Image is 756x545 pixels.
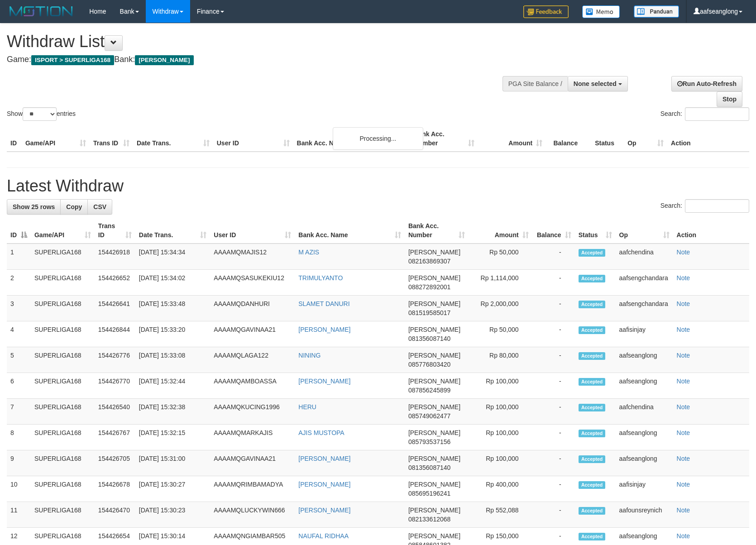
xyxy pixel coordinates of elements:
td: [DATE] 15:33:48 [135,296,211,321]
td: 8 [7,425,31,450]
input: Search: [685,199,749,213]
span: Copy 082133612068 to clipboard [408,516,450,523]
td: 1 [7,244,31,270]
td: Rp 50,000 [469,321,532,347]
td: - [532,399,575,425]
td: 154426470 [95,502,135,528]
span: Accepted [579,326,606,334]
h1: Latest Withdraw [7,177,749,195]
td: Rp 400,000 [469,476,532,502]
td: [DATE] 15:32:38 [135,399,211,425]
img: Feedback.jpg [523,5,569,18]
label: Show entries [7,107,76,121]
a: Show 25 rows [7,199,61,215]
th: Trans ID: activate to sort column ascending [95,218,135,244]
th: Amount [478,126,546,152]
td: AAAAMQKUCING1996 [210,399,295,425]
td: Rp 552,088 [469,502,532,528]
td: [DATE] 15:32:44 [135,373,211,399]
th: Balance [546,126,591,152]
td: Rp 100,000 [469,425,532,450]
td: 7 [7,399,31,425]
td: Rp 50,000 [469,244,532,270]
td: SUPERLIGA168 [31,373,95,399]
a: Note [677,455,690,462]
th: Game/API [22,126,90,152]
td: [DATE] 15:33:08 [135,347,211,373]
a: Note [677,507,690,514]
td: 154426540 [95,399,135,425]
span: Copy 081356087140 to clipboard [408,335,450,342]
span: Copy 085749062477 to clipboard [408,412,450,420]
h1: Withdraw List [7,33,495,51]
label: Search: [660,107,749,121]
a: Note [677,532,690,540]
td: [DATE] 15:32:15 [135,425,211,450]
td: - [532,296,575,321]
td: SUPERLIGA168 [31,476,95,502]
span: Accepted [579,378,606,386]
td: SUPERLIGA168 [31,450,95,476]
td: 2 [7,270,31,296]
span: Accepted [579,404,606,411]
a: TRIMULYANTO [298,274,343,282]
span: [PERSON_NAME] [408,429,460,436]
td: Rp 1,114,000 [469,270,532,296]
span: Accepted [579,352,606,360]
td: AAAAMQMAJIS12 [210,244,295,270]
td: aafchendina [616,244,673,270]
th: User ID: activate to sort column ascending [210,218,295,244]
td: Rp 100,000 [469,373,532,399]
td: SUPERLIGA168 [31,244,95,270]
span: [PERSON_NAME] [408,249,460,256]
select: Showentries [23,107,57,121]
span: Copy 085695196241 to clipboard [408,490,450,497]
span: [PERSON_NAME] [408,507,460,514]
td: AAAAMQLUCKYWIN666 [210,502,295,528]
td: 154426776 [95,347,135,373]
th: Action [673,218,749,244]
th: Trans ID [90,126,133,152]
a: Note [677,481,690,488]
span: [PERSON_NAME] [408,326,460,333]
th: Status [591,126,624,152]
td: AAAAMQSASUKEKIU12 [210,270,295,296]
td: AAAAMQGAVINAA21 [210,321,295,347]
td: [DATE] 15:30:27 [135,476,211,502]
a: Copy [60,199,88,215]
td: Rp 100,000 [469,450,532,476]
td: 154426641 [95,296,135,321]
a: AJIS MUSTOPA [298,429,344,436]
a: HERU [298,403,316,411]
td: [DATE] 15:31:00 [135,450,211,476]
img: Button%20Memo.svg [582,5,620,18]
td: aafsengchandara [616,296,673,321]
span: Copy 085793537156 to clipboard [408,438,450,445]
td: AAAAMQGAVINAA21 [210,450,295,476]
th: User ID [213,126,293,152]
td: [DATE] 15:33:20 [135,321,211,347]
button: None selected [568,76,628,91]
td: 154426767 [95,425,135,450]
th: ID [7,126,22,152]
td: aafsengchandara [616,270,673,296]
td: 5 [7,347,31,373]
th: Bank Acc. Name: activate to sort column ascending [295,218,405,244]
span: Copy 087856245899 to clipboard [408,387,450,394]
td: SUPERLIGA168 [31,270,95,296]
th: Op [624,126,667,152]
th: Bank Acc. Name [293,126,411,152]
td: Rp 80,000 [469,347,532,373]
td: 154426652 [95,270,135,296]
td: - [532,373,575,399]
span: Accepted [579,533,606,540]
td: 4 [7,321,31,347]
a: Run Auto-Refresh [671,76,742,91]
a: [PERSON_NAME] [298,326,350,333]
span: Copy 082163869307 to clipboard [408,258,450,265]
td: aafseanglong [616,347,673,373]
span: Show 25 rows [13,203,55,210]
td: - [532,502,575,528]
td: SUPERLIGA168 [31,296,95,321]
div: Processing... [333,127,423,150]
